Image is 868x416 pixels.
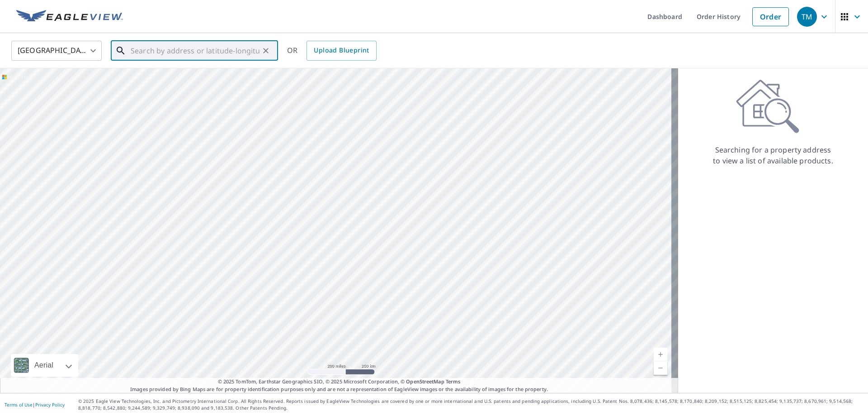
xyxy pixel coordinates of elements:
[16,10,123,24] img: EV Logo
[5,402,33,408] a: Terms of Use
[11,354,78,377] div: Aerial
[654,348,667,361] a: Current Level 5, Zoom In
[797,7,817,27] div: TM
[446,378,461,385] a: Terms
[32,354,56,377] div: Aerial
[218,378,461,386] span: © 2025 TomTom, Earthstar Geographics SIO, © 2025 Microsoft Corporation, ©
[259,44,272,57] button: Clear
[11,38,102,63] div: [GEOGRAPHIC_DATA]
[654,361,667,375] a: Current Level 5, Zoom Out
[35,402,65,408] a: Privacy Policy
[5,402,65,407] p: |
[752,7,789,26] a: Order
[314,45,369,56] span: Upload Blueprint
[406,378,444,385] a: OpenStreetMap
[78,398,863,411] p: © 2025 Eagle View Technologies, Inc. and Pictometry International Corp. All Rights Reserved. Repo...
[307,41,376,61] a: Upload Blueprint
[131,38,259,63] input: Search by address or latitude-longitude
[287,41,377,61] div: OR
[712,144,834,166] p: Searching for a property address to view a list of available products.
